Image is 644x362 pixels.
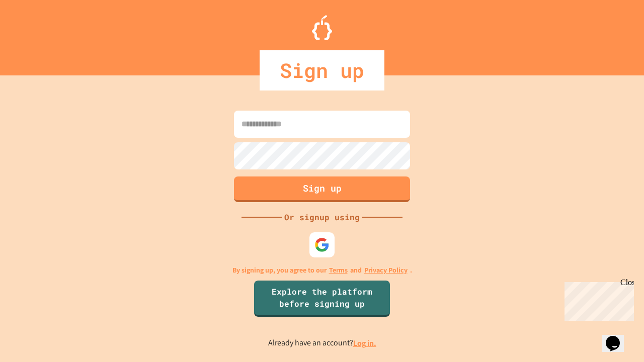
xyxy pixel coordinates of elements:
[268,337,376,349] p: Already have an account?
[260,50,384,90] div: Sign up
[329,265,348,276] a: Terms
[602,322,634,352] iframe: chat widget
[254,281,390,317] a: Explore the platform before signing up
[353,338,376,348] a: Log in.
[314,237,330,252] img: google-icon.svg
[560,278,634,321] iframe: chat widget
[282,211,362,223] div: Or signup using
[234,176,410,202] button: Sign up
[312,15,332,40] img: Logo.svg
[232,265,412,276] p: By signing up, you agree to our and .
[4,4,69,64] div: Chat with us now!Close
[364,265,408,276] a: Privacy Policy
